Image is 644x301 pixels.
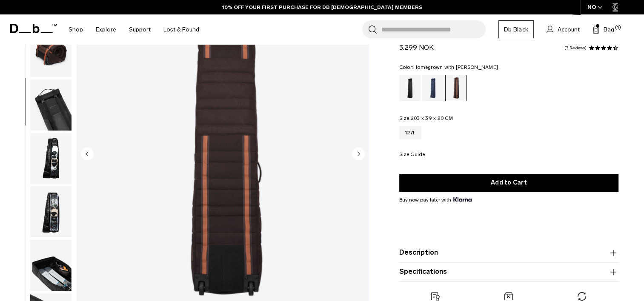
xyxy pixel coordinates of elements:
a: Shop [69,14,83,45]
span: Buy now pay later with [399,196,472,204]
button: Specifications [399,267,618,277]
button: Snow Roller Pro 127L Homegrown with Lu [30,186,72,238]
button: Bag (1) [592,24,614,34]
a: 10% OFF YOUR FIRST PURCHASE FOR DB [DEMOGRAPHIC_DATA] MEMBERS [222,3,422,11]
legend: Color: [399,65,498,70]
img: {"height" => 20, "alt" => "Klarna"} [453,197,472,202]
a: Homegrown with Lu [445,75,467,101]
button: Snow Roller Pro 127L Homegrown with Lu [30,239,72,291]
span: Account [558,25,580,34]
span: 3.299 NOK [399,43,434,51]
button: Previous slide [81,147,94,162]
span: Homegrown with [PERSON_NAME] [413,64,498,70]
button: Next slide [352,147,365,162]
legend: Size: [399,116,453,121]
a: 3 reviews [564,46,587,50]
img: Snow Roller Pro 127L Homegrown with Lu [30,186,72,237]
button: Add to Cart [399,174,618,192]
span: Bag [604,25,614,34]
a: 127L [399,126,421,139]
nav: Main Navigation [62,14,206,45]
button: Description [399,248,618,258]
button: Snow Roller Pro 127L Homegrown with Lu [30,133,72,185]
a: Support [129,14,151,45]
span: 203 x 39 x 20 CM [411,115,453,121]
span: (1) [615,24,621,31]
a: Explore [96,14,116,45]
a: Lost & Found [163,14,199,45]
button: Size Guide [399,152,425,158]
button: Snow Roller Pro 127L Homegrown with Lu [30,26,72,77]
button: Snow Roller Pro 127L Homegrown with Lu [30,79,72,131]
img: Snow Roller Pro 127L Homegrown with Lu [30,26,72,77]
a: Db Black [498,20,534,38]
img: Snow Roller Pro 127L Homegrown with Lu [30,240,72,291]
img: Snow Roller Pro 127L Homegrown with Lu [30,80,72,131]
a: Blue Hour [422,75,444,101]
a: Account [547,24,580,34]
a: Black Out [399,75,421,101]
img: Snow Roller Pro 127L Homegrown with Lu [30,133,72,184]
